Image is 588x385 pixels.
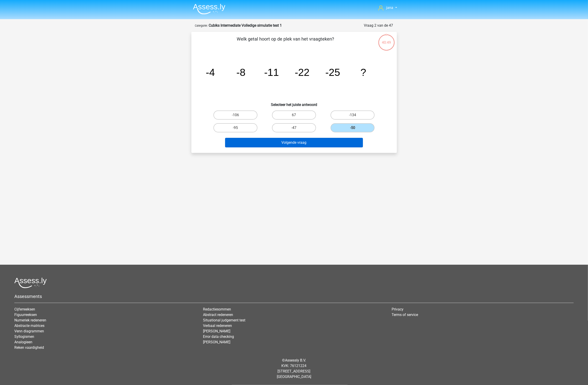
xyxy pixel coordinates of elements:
[14,340,32,344] a: Analogieen
[213,123,257,132] label: -95
[203,329,230,333] a: [PERSON_NAME]
[203,318,245,322] a: Situational judgement test
[14,313,37,317] a: Figuurreeksen
[203,323,232,328] a: Verbaal redeneren
[272,110,316,120] label: 67
[392,313,418,317] a: Terms of service
[14,345,44,350] a: Reken vaardigheid
[193,4,225,14] img: Assessly
[285,358,306,362] a: Assessly B.V.
[195,24,208,27] small: Categorie:
[199,99,390,107] h6: Selecteer het juiste antwoord
[203,334,234,339] a: Error data checking
[264,67,279,78] tspan: -11
[295,67,309,78] tspan: -22
[364,23,393,28] div: Vraag 2 van de 47
[378,34,395,45] div: 40:49
[14,334,34,339] a: Syllogismen
[209,23,282,28] strong: Cubiks Intermediate Volledige simulatie test 1
[236,67,245,78] tspan: -8
[377,5,399,10] a: jana
[14,318,46,322] a: Numeriek redeneren
[203,307,231,311] a: Redactiesommen
[14,294,574,299] h5: Assessments
[206,67,215,78] tspan: -4
[360,67,366,78] tspan: ?
[325,67,340,78] tspan: -25
[199,36,372,49] p: Welk getal hoort op de plek van het vraagteken?
[392,307,404,311] a: Privacy
[203,313,233,317] a: Abstract redeneren
[272,123,316,132] label: -47
[203,340,230,344] a: [PERSON_NAME]
[14,329,44,333] a: Venn diagrammen
[11,354,577,383] div: © KVK: 76121224 [STREET_ADDRESS] [GEOGRAPHIC_DATA]
[14,277,47,288] img: Assessly logo
[14,307,35,311] a: Cijferreeksen
[225,138,363,147] button: Volgende vraag
[331,110,375,120] label: -134
[14,323,44,328] a: Abstracte matrices
[386,5,393,10] span: jana
[213,110,257,120] label: -106
[331,123,375,132] label: -50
